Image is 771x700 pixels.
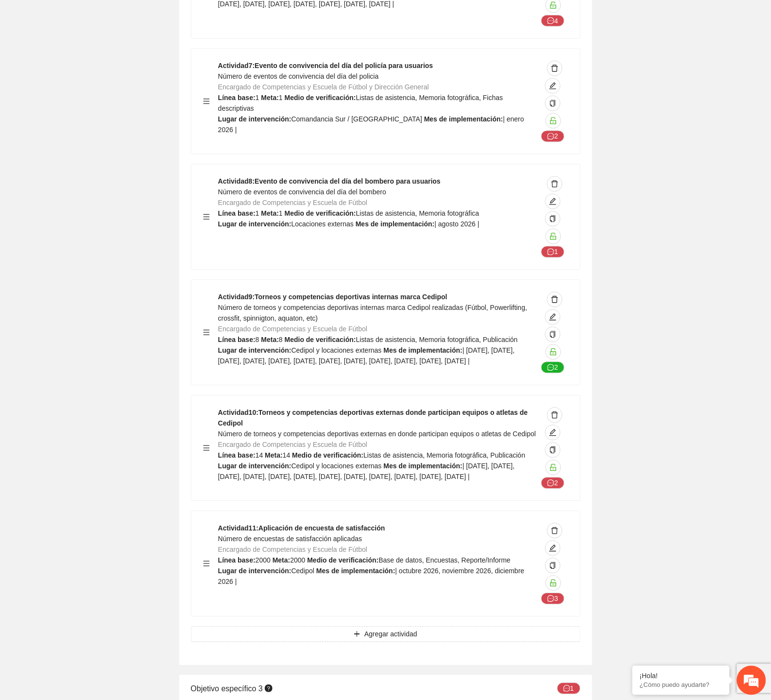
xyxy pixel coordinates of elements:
[291,347,382,355] span: Cedipol y locaciones externas
[279,94,283,102] span: 1
[218,462,291,470] strong: Lugar de intervención:
[541,478,565,489] button: message2
[218,62,433,70] strong: Actividad 7 : Evento de convivencia del día del policía para usuarios
[218,409,528,427] strong: Actividad 10 : Torneos y competencias deportivas externas donde participan equipos o atletas de C...
[218,430,536,438] span: Número de torneos y competencias deportivas externas en donde participan equipos o atletas de Ced...
[256,210,259,218] span: 1
[548,411,562,419] span: delete
[256,557,271,564] span: 2000
[547,292,563,307] button: delete
[549,100,556,108] span: copy
[356,336,518,344] span: Listas de asistencia, Memoria fotográfica, Publicación
[546,464,561,472] span: unlock
[548,65,562,72] span: delete
[218,210,256,218] strong: Línea base:
[218,567,291,575] strong: Lugar de intervención:
[191,627,581,642] button: plusAgregar actividad
[545,309,561,325] button: edit
[218,325,367,333] span: Encargado de Competencias y Escuela de Fútbol
[51,50,163,62] div: Chatee con nosotros ahora
[546,229,561,244] button: unlock
[218,94,256,102] strong: Línea base:
[548,296,562,304] span: delete
[541,593,565,605] button: message3
[379,557,511,564] span: Base de datos, Encuestas, Reporte/Informe
[546,1,561,9] span: unlock
[546,576,561,591] button: unlock
[292,452,363,460] strong: Medio de verificación:
[640,672,722,680] div: ¡Hola!
[541,15,565,27] button: message4
[203,98,210,105] span: menu
[218,293,447,301] strong: Actividad 9 : Torneos y competencias deportivas internas marca Cedipol
[218,178,441,186] strong: Actividad 8 : Evento de convivencia del día del bombero para usuarios
[218,188,386,196] span: Número de eventos de convivencia del día del bombero
[564,685,570,693] span: message
[546,545,560,552] span: edit
[256,452,263,460] span: 14
[218,525,385,532] strong: Actividad 11 : Aplicación de encuesta de satisfacción
[546,82,560,90] span: edit
[547,61,563,76] button: delete
[546,313,560,321] span: edit
[291,462,382,470] span: Cedipol y locaciones externas
[546,348,561,356] span: unlock
[549,331,556,339] span: copy
[218,94,503,113] span: Listas de asistencia, Memoria fotográfica, Fichas descriptivas
[218,84,429,91] span: Encargado de Competencias y Escuela de Fútbol y Dirección General
[548,249,554,256] span: message
[291,116,422,123] span: Comandancia Sur / [GEOGRAPHIC_DATA]
[548,17,554,25] span: message
[203,561,210,567] span: menu
[546,429,560,437] span: edit
[203,214,210,221] span: menu
[640,682,722,689] p: ¿Cómo puedo ayudarte?
[541,362,565,374] button: message2
[424,116,503,123] strong: Mes de implementación:
[203,445,210,452] span: menu
[218,347,291,355] strong: Lugar de intervención:
[363,452,525,460] span: Listas de asistencia, Memoria fotográfica, Publicación
[545,541,561,556] button: edit
[541,131,565,142] button: message2
[545,194,561,209] button: edit
[291,567,314,575] span: Cedipol
[548,480,554,488] span: message
[261,210,279,218] strong: Meta:
[545,443,561,458] button: copy
[218,557,256,564] strong: Línea base:
[546,113,561,129] button: unlock
[547,523,563,539] button: delete
[548,596,554,603] span: message
[545,327,561,342] button: copy
[203,329,210,336] span: menu
[265,685,273,693] span: question-circle
[279,210,283,218] span: 1
[308,557,379,564] strong: Medio de verificación:
[218,336,256,344] strong: Línea base:
[56,130,134,228] span: Estamos en línea.
[545,425,561,441] button: edit
[546,460,561,476] button: unlock
[356,210,480,218] span: Listas de asistencia, Memoria fotográfica
[285,210,356,218] strong: Medio de verificación:
[283,452,291,460] span: 14
[285,94,356,102] strong: Medio de verificación:
[218,535,362,543] span: Número de encuestas de satisfacción aplicadas
[218,73,379,81] span: Número de eventos de convivencia del día del policia
[549,563,556,570] span: copy
[546,233,561,240] span: unlock
[354,631,360,639] span: plus
[5,265,185,299] textarea: Escriba su mensaje y pulse “Intro”
[546,198,560,205] span: edit
[218,441,367,449] span: Encargado de Competencias y Escuela de Fútbol
[384,347,463,355] strong: Mes de implementación:
[541,246,565,258] button: message1
[549,216,556,223] span: copy
[547,176,563,192] button: delete
[273,557,291,564] strong: Meta:
[364,629,417,640] span: Agregar actividad
[218,116,291,123] strong: Lugar de intervención:
[256,94,259,102] span: 1
[545,96,561,111] button: copy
